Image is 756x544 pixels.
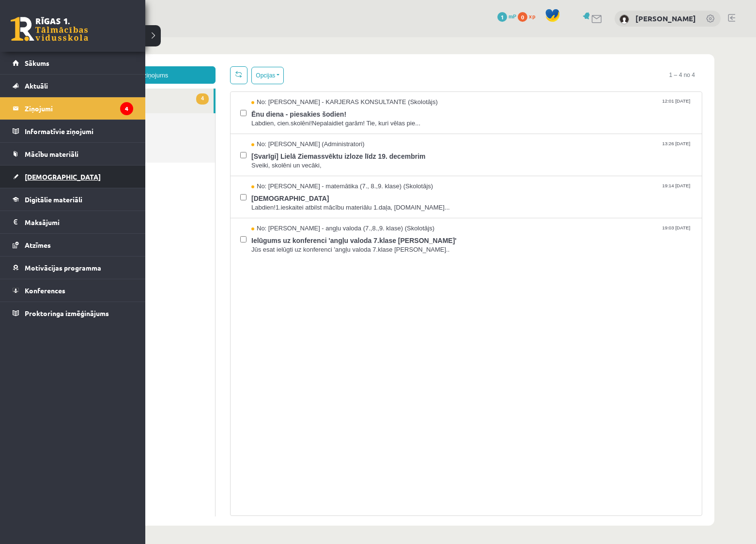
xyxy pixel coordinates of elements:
span: xp [529,12,535,20]
a: No: [PERSON_NAME] - KARJERAS KONSULTANTE (Skolotājs) 12:01 [DATE] Ēnu diena - piesakies šodien! L... [213,60,653,91]
span: 1 [497,12,507,22]
a: Mācību materiāli [13,143,133,165]
legend: Ziņojumi [25,97,133,120]
i: 4 [120,102,133,115]
span: 12:01 [DATE] [621,60,653,68]
span: 4 [157,56,170,67]
span: Sveiki, skolēni un vecāki, [213,124,653,133]
span: Motivācijas programma [25,263,101,272]
a: Atzīmes [13,234,133,256]
span: Mācību materiāli [25,150,78,158]
a: 1 mP [497,12,516,20]
span: Atzīmes [25,241,51,249]
a: [PERSON_NAME] [635,14,696,23]
a: Jauns ziņojums [29,29,177,46]
a: Ziņojumi4 [13,97,133,120]
span: Ielūgums uz konferenci 'angļu valoda 7.klase [PERSON_NAME]' [213,196,653,208]
a: Motivācijas programma [13,257,133,279]
span: No: [PERSON_NAME] (Administratori) [213,103,326,112]
a: Maksājumi [13,211,133,233]
span: 19:14 [DATE] [621,145,653,152]
a: Konferences [13,279,133,302]
span: mP [509,12,516,20]
span: No: [PERSON_NAME] - angļu valoda (7.,8.,9. klase) (Skolotājs) [213,187,396,196]
span: Jūs esat ielūgti uz konferenci 'angļu valoda 7.klase [PERSON_NAME].. [213,208,653,217]
span: No: [PERSON_NAME] - KARJERAS KONSULTANTE (Skolotājs) [213,60,399,70]
span: Ēnu diena - piesakies šodien! [213,70,653,82]
legend: Informatīvie ziņojumi [25,120,133,142]
span: 1 – 4 no 4 [623,29,663,46]
a: No: [PERSON_NAME] - angļu valoda (7.,8.,9. klase) (Skolotājs) 19:03 [DATE] Ielūgums uz konferenci... [213,187,653,217]
span: [Svarīgi] Lielā Ziemassvēktu izloze līdz 19. decembrim [213,112,653,124]
a: 4Ienākošie [29,51,175,76]
a: Dzēstie [29,101,176,125]
span: 0 [518,12,527,22]
span: Konferences [25,286,65,295]
a: Informatīvie ziņojumi [13,120,133,142]
span: 19:03 [DATE] [621,187,653,194]
a: [DEMOGRAPHIC_DATA] [13,166,133,188]
span: Proktoringa izmēģinājums [25,309,109,317]
a: Proktoringa izmēģinājums [13,302,133,324]
span: No: [PERSON_NAME] - matemātika (7., 8.,9. klase) (Skolotājs) [213,145,394,154]
a: No: [PERSON_NAME] (Administratori) 13:26 [DATE] [Svarīgi] Lielā Ziemassvēktu izloze līdz 19. dece... [213,103,653,133]
span: [DEMOGRAPHIC_DATA] [213,154,653,166]
span: 13:26 [DATE] [621,103,653,110]
a: Digitālie materiāli [13,188,133,211]
span: Digitālie materiāli [25,195,82,204]
img: Nikoletta Gruzdiņa [619,15,629,24]
span: Labdien, cien.skolēni!Nepalaidiet garām! Tie, kuri vēlas pie... [213,82,653,91]
legend: Maksājumi [25,211,133,233]
span: [DEMOGRAPHIC_DATA] [25,172,101,181]
a: Rīgas 1. Tālmācības vidusskola [11,17,88,41]
a: 0 xp [518,12,540,20]
a: No: [PERSON_NAME] - matemātika (7., 8.,9. klase) (Skolotājs) 19:14 [DATE] [DEMOGRAPHIC_DATA] Labd... [213,145,653,175]
a: Sākums [13,52,133,74]
span: Labdien!1.ieskaitei atbilst mācību materiālu 1.daļa, [DOMAIN_NAME]... [213,166,653,175]
a: Aktuāli [13,75,133,97]
a: Nosūtītie [29,76,176,101]
span: Sākums [25,59,49,67]
button: Opcijas [213,30,245,47]
span: Aktuāli [25,81,48,90]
